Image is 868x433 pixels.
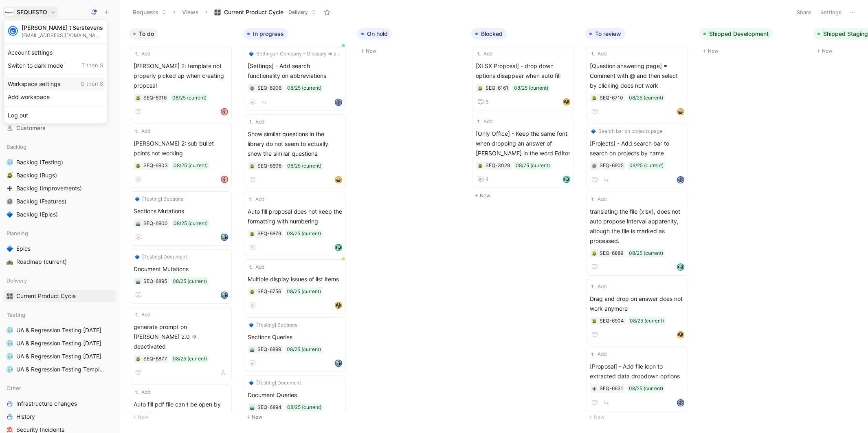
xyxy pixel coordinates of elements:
[22,24,103,31] div: [PERSON_NAME] t'Serstevens
[9,27,17,35] img: avatar
[5,59,105,72] div: Switch to dark mode
[81,80,103,87] span: G then S
[3,20,108,124] div: SEQUESTOSEQUESTO
[5,108,105,122] div: Log out
[5,77,105,90] div: Workspace settings
[81,62,103,69] span: T then S
[22,32,103,38] div: [EMAIL_ADDRESS][DOMAIN_NAME]
[5,46,105,59] div: Account settings
[5,90,105,103] div: Add workspace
